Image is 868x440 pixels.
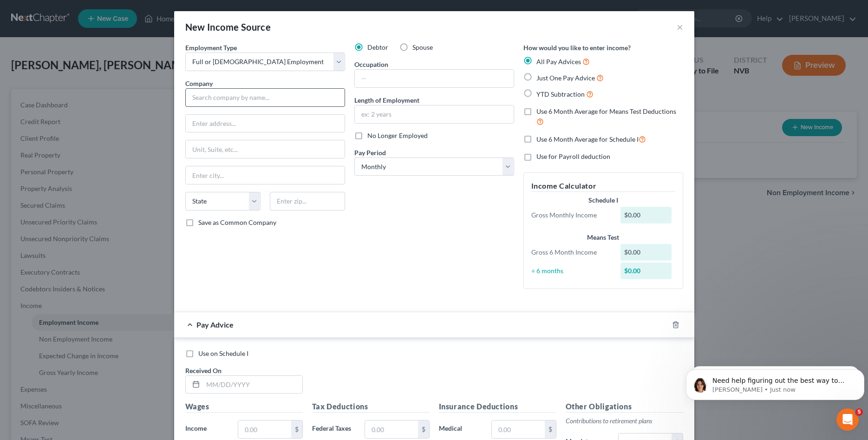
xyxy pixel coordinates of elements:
[536,135,639,143] span: Use 6 Month Average for Schedule I
[354,59,388,69] label: Occupation
[185,88,345,107] input: Search company by name...
[186,166,345,184] input: Enter city...
[531,233,675,242] div: Means Test
[198,218,276,226] span: Save as Common Company
[355,70,514,87] input: --
[536,107,676,115] span: Use 6 Month Average for Means Test Deductions
[836,408,859,431] iframe: Intercom live chat
[30,27,163,72] span: Need help figuring out the best way to enter your client's income? Here's a quick article to show...
[527,266,616,276] div: ÷ 6 months
[355,105,514,123] input: ex: 2 years
[185,367,222,374] span: Received On
[527,210,616,220] div: Gross Monthly Income
[545,420,556,438] div: $
[354,95,419,105] label: Length of Employment
[677,21,683,33] button: ×
[531,180,675,192] h5: Income Calculator
[527,248,616,257] div: Gross 6 Month Income
[185,44,237,52] span: Employment Type
[566,401,683,413] h5: Other Obligations
[412,43,433,51] span: Spouse
[855,408,863,416] span: 5
[307,420,360,439] label: Federal Taxes
[367,131,428,139] span: No Longer Employed
[270,192,345,210] input: Enter zip...
[492,420,544,438] input: 0.00
[523,43,631,53] label: How would you like to enter income?
[536,90,585,98] span: YTD Subtraction
[620,244,672,261] div: $0.00
[365,420,418,438] input: 0.00
[196,320,234,329] span: Pay Advice
[367,43,388,51] span: Debtor
[620,207,672,223] div: $0.00
[30,36,170,44] p: Message from Emma, sent Just now
[536,74,595,82] span: Just One Pay Advice
[185,79,213,87] span: Company
[434,420,487,439] label: Medical
[418,420,429,438] div: $
[186,140,345,158] input: Unit, Suite, etc...
[238,420,291,438] input: 0.00
[198,349,248,357] span: Use on Schedule I
[536,152,610,160] span: Use for Payroll deduction
[185,424,207,432] span: Income
[185,401,303,413] h5: Wages
[439,401,556,413] h5: Insurance Deductions
[291,420,302,438] div: $
[531,196,675,205] div: Schedule I
[566,416,683,426] p: Contributions to retirement plans
[186,115,345,132] input: Enter address...
[682,350,868,415] iframe: Intercom notifications message
[354,149,386,157] span: Pay Period
[620,263,672,279] div: $0.00
[185,20,271,33] div: New Income Source
[536,58,581,66] span: All Pay Advices
[312,401,430,413] h5: Tax Deductions
[203,376,302,394] input: MM/DD/YYYY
